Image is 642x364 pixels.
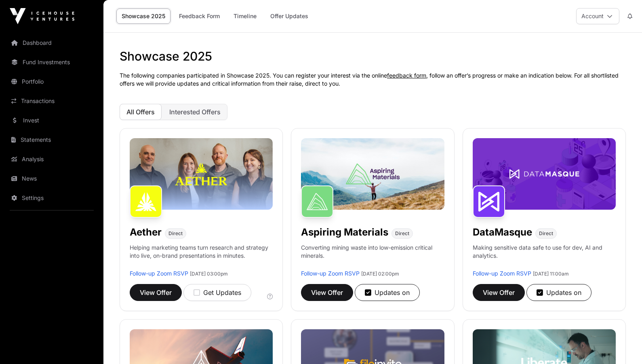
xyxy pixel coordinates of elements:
span: All Offers [126,108,155,116]
button: View Offer [301,284,353,301]
p: Making sensitive data safe to use for dev, AI and analytics. [473,244,616,269]
a: Follow-up Zoom RSVP [473,270,531,277]
h1: DataMasque [473,226,532,239]
a: Showcase 2025 [116,8,170,24]
div: Updates on [537,288,581,297]
div: Get Updates [194,288,241,297]
a: Offer Updates [265,8,314,24]
h1: Aether [130,226,162,239]
p: The following companies participated in Showcase 2025. You can register your interest via the onl... [120,72,626,88]
button: Updates on [355,284,420,301]
button: Account [576,8,619,24]
button: View Offer [130,284,182,301]
span: [DATE] 11:00am [533,271,569,277]
img: Aspiring Materials [301,185,333,218]
img: DataMasque-Banner.jpg [473,138,616,210]
img: Icehouse Ventures Logo [10,8,74,24]
img: Aether [130,185,162,218]
p: Helping marketing teams turn research and strategy into live, on-brand presentations in minutes. [130,244,273,269]
a: News [6,170,97,187]
iframe: Chat Widget [602,325,642,364]
button: View Offer [473,284,525,301]
span: Interested Offers [169,108,221,116]
span: Direct [168,230,183,237]
a: Feedback Form [174,8,225,24]
a: Dashboard [6,34,97,52]
h1: Aspiring Materials [301,226,388,239]
img: Aether-Banner.jpg [130,138,273,210]
span: Direct [539,230,553,237]
a: Analysis [6,150,97,168]
a: Statements [6,131,97,149]
button: Get Updates [183,284,251,301]
a: Invest [6,112,97,129]
a: feedback form [387,72,426,79]
button: All Offers [120,104,162,120]
img: Aspiring-Banner.jpg [301,138,444,210]
a: Follow-up Zoom RSVP [301,270,360,277]
button: Updates on [526,284,591,301]
button: Interested Offers [162,104,227,120]
a: Fund Investments [6,53,97,71]
span: Direct [395,230,409,237]
span: View Offer [140,288,172,297]
img: DataMasque [473,185,505,218]
h1: Showcase 2025 [120,49,626,63]
span: [DATE] 03:00pm [190,271,228,277]
a: Settings [6,189,97,207]
a: Portfolio [6,73,97,90]
span: View Offer [311,288,343,297]
div: Updates on [365,288,410,297]
a: Follow-up Zoom RSVP [130,270,188,277]
a: Transactions [6,92,97,110]
a: Timeline [228,8,262,24]
span: [DATE] 02:00pm [361,271,399,277]
span: View Offer [483,288,515,297]
p: Converting mining waste into low-emission critical minerals. [301,244,444,269]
